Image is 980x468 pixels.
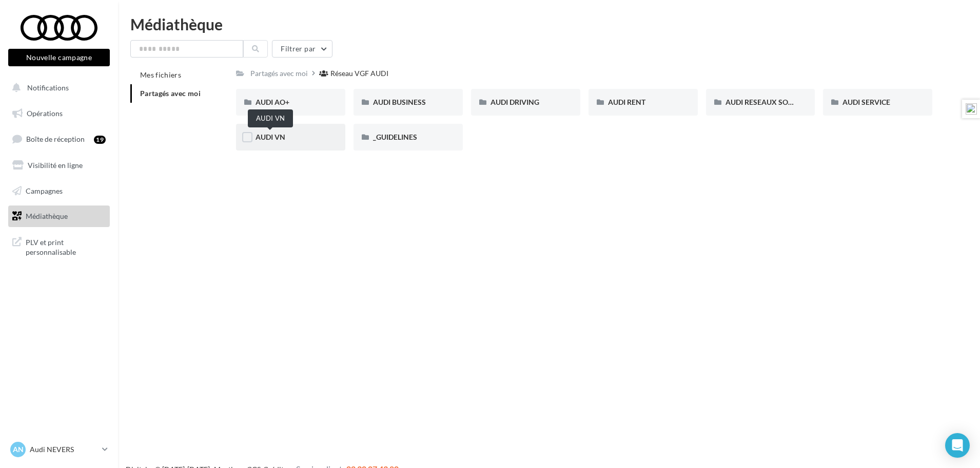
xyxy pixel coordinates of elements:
[248,109,293,127] div: AUDI VN
[6,155,112,176] a: Visibilité en ligne
[26,135,85,143] span: Boîte de réception
[256,98,289,106] span: AUDI AO+
[27,109,63,118] span: Opérations
[256,133,285,141] span: AUDI VN
[842,98,890,106] span: AUDI SERVICE
[26,212,68,220] span: Médiathèque
[608,98,645,106] span: AUDI RENT
[26,235,106,257] span: PLV et print personnalisable
[27,83,69,92] span: Notifications
[726,98,810,106] span: AUDI RESEAUX SOCIAUX
[272,40,332,58] button: Filtrer par
[6,205,112,227] a: Médiathèque
[491,98,539,106] span: AUDI DRIVING
[945,433,970,458] div: Open Intercom Messenger
[6,180,112,202] a: Campagnes
[140,70,181,79] span: Mes fichiers
[373,133,417,141] span: _GUIDELINES
[130,16,968,32] div: Médiathèque
[250,68,308,79] div: Partagés avec moi
[30,444,98,455] p: Audi NEVERS
[13,444,24,455] span: AN
[373,98,426,106] span: AUDI BUSINESS
[8,440,110,459] a: AN Audi NEVERS
[6,128,112,150] a: Boîte de réception19
[28,161,83,170] span: Visibilité en ligne
[26,186,63,195] span: Campagnes
[140,89,201,98] span: Partagés avec moi
[6,231,112,261] a: PLV et print personnalisable
[94,136,106,144] div: 19
[330,68,388,79] div: Réseau VGF AUDI
[6,103,112,124] a: Opérations
[8,49,110,66] button: Nouvelle campagne
[6,77,108,99] button: Notifications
